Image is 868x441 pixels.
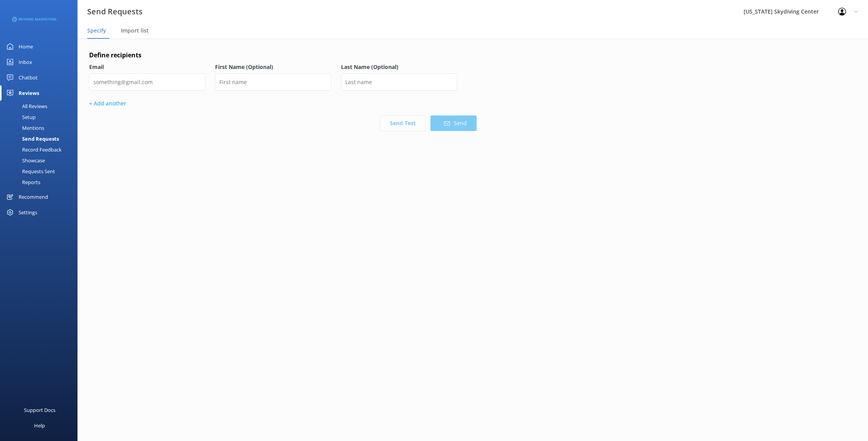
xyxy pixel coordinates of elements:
a: Record Feedback [5,144,77,155]
div: Settings [19,205,37,220]
div: All Reviews [5,101,47,112]
div: Inbox [19,54,32,70]
div: Help [34,418,45,433]
span: Specify [87,27,106,34]
input: First name [215,73,331,91]
a: Setup [5,112,77,122]
a: Showcase [5,155,77,166]
div: Setup [5,112,36,122]
input: Last name [341,73,457,91]
p: + Add another [89,99,477,108]
div: Reviews [19,85,39,101]
a: Requests Sent [5,166,77,177]
h4: Define recipients [89,50,477,60]
a: Mentions [5,122,77,133]
div: Requests Sent [5,166,55,177]
label: First Name (Optional) [215,63,331,71]
div: Send Requests [5,133,59,144]
div: Reports [5,177,40,188]
div: Home [19,39,33,54]
label: Email [89,63,205,71]
div: Support Docs [24,402,55,418]
span: Import list [121,27,149,34]
img: 3-1676954853.png [12,17,56,22]
a: All Reviews [5,101,77,112]
label: Last Name (Optional) [341,63,457,71]
div: Mentions [5,122,44,133]
a: Reports [5,177,77,188]
div: Showcase [5,155,45,166]
a: Send Requests [5,133,77,144]
div: Record Feedback [5,144,62,155]
h3: Send Requests [87,5,143,18]
div: Chatbot [19,70,38,85]
input: something@gmail.com [89,73,205,91]
div: Recommend [19,189,48,205]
